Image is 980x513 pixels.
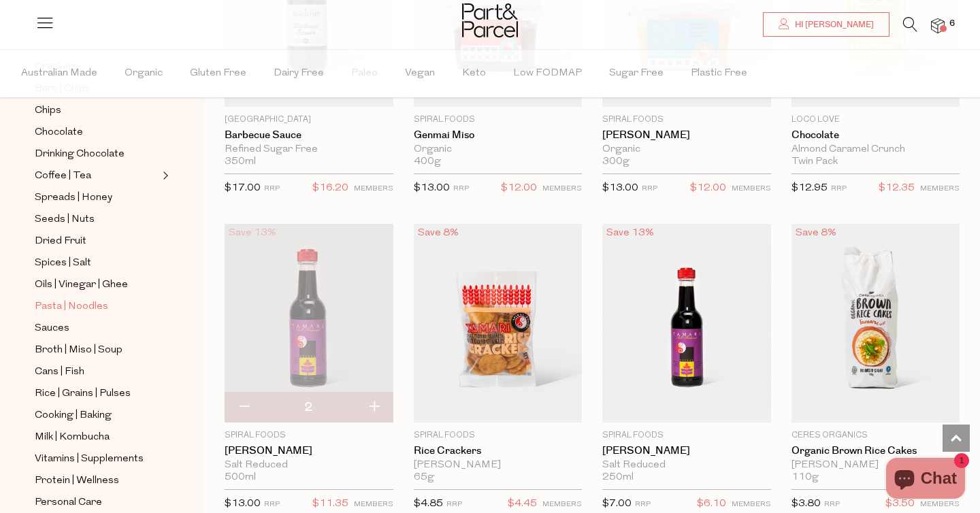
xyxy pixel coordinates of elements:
[453,185,469,193] small: RRP
[225,156,256,168] span: 350ml
[946,18,958,30] span: 6
[791,445,960,457] a: Organic Brown Rice Cakes
[602,144,771,156] div: Organic
[791,471,819,484] span: 110g
[414,224,463,242] div: Save 8%
[763,12,889,37] a: Hi [PERSON_NAME]
[35,167,159,184] a: Coffee | Tea
[190,50,246,97] span: Gluten Free
[414,445,583,457] a: Rice Crackers
[35,233,86,250] span: Dried Fruit
[35,190,112,206] span: Spreads | Honey
[159,167,169,184] button: Expand/Collapse Coffee | Tea
[264,185,280,193] small: RRP
[602,224,658,242] div: Save 13%
[35,472,159,489] a: Protein | Wellness
[791,429,960,442] p: Ceres Organics
[414,499,443,509] span: $4.85
[225,471,256,484] span: 500ml
[831,185,847,193] small: RRP
[35,211,159,228] a: Seeds | Nuts
[602,156,630,168] span: 300g
[35,342,159,359] a: Broth | Miso | Soup
[125,50,163,97] span: Organic
[732,185,771,193] small: MEMBERS
[35,233,159,250] a: Dried Fruit
[35,168,91,184] span: Coffee | Tea
[635,501,651,508] small: RRP
[405,50,435,97] span: Vegan
[351,50,378,97] span: Paleo
[920,185,960,193] small: MEMBERS
[225,224,280,242] div: Save 13%
[602,471,634,484] span: 250ml
[35,298,159,315] a: Pasta | Noodles
[354,185,393,193] small: MEMBERS
[35,320,69,337] span: Sauces
[35,146,159,163] a: Drinking Chocolate
[602,499,632,509] span: $7.00
[35,299,108,315] span: Pasta | Noodles
[690,180,726,197] span: $12.00
[602,183,638,193] span: $13.00
[791,114,960,126] p: Loco Love
[602,224,771,423] img: Tamari
[35,146,125,163] span: Drinking Chocolate
[791,499,821,509] span: $3.80
[602,445,771,457] a: [PERSON_NAME]
[824,501,840,508] small: RRP
[414,129,583,142] a: Genmai Miso
[879,180,915,197] span: $12.35
[35,495,102,511] span: Personal Care
[225,144,393,156] div: Refined Sugar Free
[462,3,518,37] img: Part&Parcel
[414,144,583,156] div: Organic
[791,144,960,156] div: Almond Caramel Crunch
[35,124,159,141] a: Chocolate
[602,114,771,126] p: Spiral Foods
[225,114,393,126] p: [GEOGRAPHIC_DATA]
[508,495,537,513] span: $4.45
[414,429,583,442] p: Spiral Foods
[602,459,771,471] div: Salt Reduced
[35,125,83,141] span: Chocolate
[791,459,960,471] div: [PERSON_NAME]
[225,445,393,457] a: [PERSON_NAME]
[35,408,112,424] span: Cooking | Baking
[35,254,159,271] a: Spices | Salt
[225,429,393,442] p: Spiral Foods
[414,183,450,193] span: $13.00
[501,180,537,197] span: $12.00
[225,183,261,193] span: $17.00
[414,471,434,484] span: 65g
[691,50,747,97] span: Plastic Free
[791,129,960,142] a: Chocolate
[920,501,960,508] small: MEMBERS
[882,458,969,502] inbox-online-store-chat: Shopify online store chat
[35,277,128,293] span: Oils | Vinegar | Ghee
[21,50,97,97] span: Australian Made
[791,224,960,423] img: Organic Brown Rice Cakes
[35,473,119,489] span: Protein | Wellness
[414,224,583,423] img: Rice Crackers
[602,429,771,442] p: Spiral Foods
[35,429,110,446] span: Milk | Kombucha
[414,156,441,168] span: 400g
[602,129,771,142] a: [PERSON_NAME]
[35,363,159,380] a: Cans | Fish
[35,494,159,511] a: Personal Care
[732,501,771,508] small: MEMBERS
[225,499,261,509] span: $13.00
[791,224,840,242] div: Save 8%
[35,407,159,424] a: Cooking | Baking
[35,386,131,402] span: Rice | Grains | Pulses
[35,189,159,206] a: Spreads | Honey
[225,129,393,142] a: Barbecue Sauce
[542,185,582,193] small: MEMBERS
[35,103,61,119] span: Chips
[264,501,280,508] small: RRP
[414,114,583,126] p: Spiral Foods
[225,459,393,471] div: Salt Reduced
[791,156,838,168] span: Twin Pack
[35,450,159,467] a: Vitamins | Supplements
